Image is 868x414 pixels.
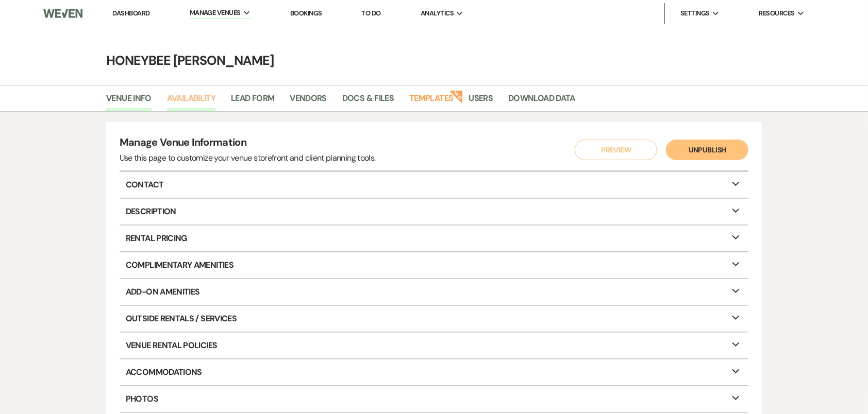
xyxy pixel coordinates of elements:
p: Description [120,199,749,225]
a: Preview [573,140,655,160]
p: Add-On Amenities [120,279,749,305]
span: Analytics [421,8,454,19]
span: Resources [759,8,795,19]
span: Settings [680,8,710,19]
a: Lead Form [231,92,274,111]
a: Docs & Files [342,92,394,111]
h4: Manage Venue Information [120,135,376,152]
p: Venue Rental Policies [120,333,749,358]
a: Venue Info [106,92,152,111]
p: Contact [120,172,749,198]
a: Templates [409,92,453,111]
button: Preview [575,140,657,160]
a: Vendors [290,92,327,111]
a: To Do [362,9,381,18]
a: Download Data [508,92,575,111]
p: Complimentary Amenities [120,252,749,278]
button: Unpublish [666,140,748,160]
h4: Honeybee [PERSON_NAME] [63,51,805,70]
img: Weven Logo [43,3,82,24]
strong: New [449,89,464,104]
p: Rental Pricing [120,226,749,251]
p: Outside Rentals / Services [120,306,749,332]
a: Bookings [290,9,322,18]
a: Availability [167,92,215,111]
p: Accommodations [120,359,749,385]
span: Manage Venues [190,8,241,18]
a: Users [469,92,493,111]
p: Photos [120,386,749,412]
div: Use this page to customize your venue storefront and client planning tools. [120,152,376,164]
a: Dashboard [112,9,149,18]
